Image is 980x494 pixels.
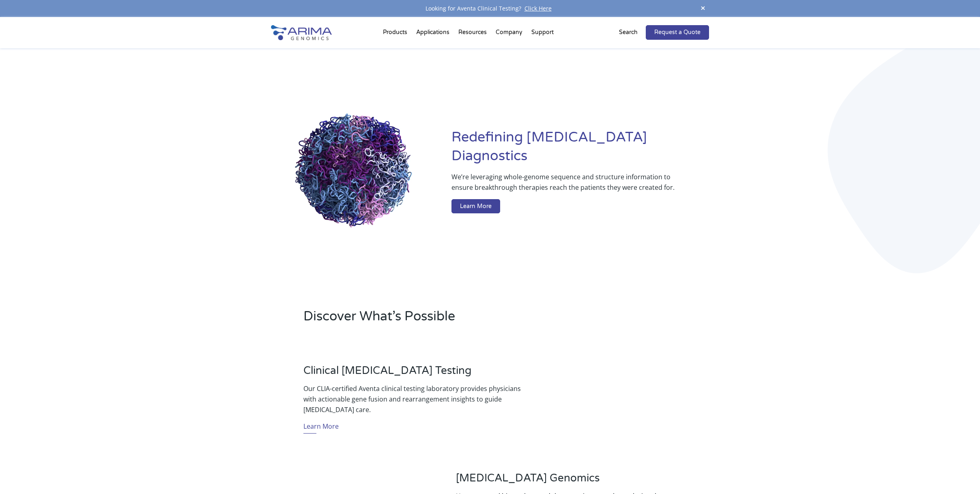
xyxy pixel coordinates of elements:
[646,25,709,40] a: Request a Quote
[303,383,524,415] p: Our CLIA-certified Aventa clinical testing laboratory provides physicians with actionable gene fu...
[939,455,980,494] iframe: Chat Widget
[303,307,593,332] h2: Discover What’s Possible
[521,4,555,12] a: Click Here
[456,472,677,491] h3: [MEDICAL_DATA] Genomics
[303,421,339,434] a: Learn More
[271,3,709,14] div: Looking for Aventa Clinical Testing?
[451,199,500,214] a: Learn More
[451,172,677,199] p: We’re leveraging whole-genome sequence and structure information to ensure breakthrough therapies...
[271,25,332,40] img: Arima-Genomics-logo
[451,128,709,172] h1: Redefining [MEDICAL_DATA] Diagnostics
[303,364,524,383] h3: Clinical [MEDICAL_DATA] Testing
[619,27,638,38] p: Search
